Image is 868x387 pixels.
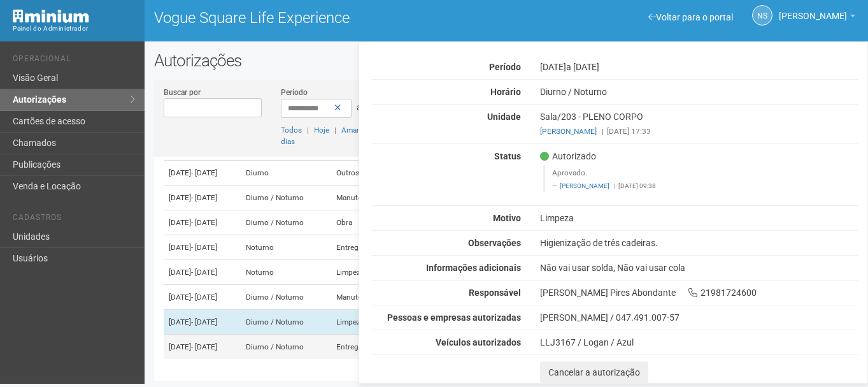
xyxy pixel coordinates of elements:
div: [PERSON_NAME] / 047.491.007-57 [540,312,858,323]
td: Limpeza [331,260,400,285]
div: LLJ3167 / Logan / Azul [540,337,858,348]
td: [DATE] [164,186,241,210]
label: Período [281,87,308,98]
span: a [357,102,362,112]
label: Buscar por [164,87,201,98]
td: Obra [331,210,400,235]
td: Diurno / Noturno [241,335,331,360]
td: [DATE] [164,161,241,186]
td: Limpeza [331,310,400,335]
strong: Pessoas e empresas autorizadas [387,312,521,323]
a: Voltar para o portal [648,12,733,22]
td: Diurno / Noturno [241,186,331,210]
strong: Observações [468,238,521,248]
button: Cancelar a autorização [540,361,648,383]
div: [DATE] [530,61,867,73]
strong: Veículos autorizados [436,337,521,347]
td: Manutenção [331,186,400,210]
td: Noturno [241,260,331,285]
span: | [307,126,309,135]
strong: Informações adicionais [426,263,521,273]
div: Não vai usar solda, Não vai usar cola [530,262,867,274]
span: a [DATE] [566,62,599,72]
td: Entrega [331,235,400,260]
span: - [DATE] [191,318,217,326]
span: - [DATE] [191,342,217,351]
span: - [DATE] [191,243,217,252]
td: Diurno [241,161,331,186]
div: Higienização de três cadeiras. [530,237,867,249]
strong: Status [494,151,521,161]
td: Outros [331,161,400,186]
div: Diurno / Noturno [530,86,867,98]
span: - [DATE] [191,218,217,227]
li: Cadastros [13,213,135,226]
blockquote: Aprovado. [543,165,858,193]
div: Painel do Administrador [13,23,135,34]
span: | [614,182,615,189]
li: Operacional [13,54,135,68]
td: [DATE] [164,210,241,235]
td: Diurno / Noturno [241,210,331,235]
td: [DATE] [164,285,241,310]
span: | [602,127,604,136]
span: - [DATE] [191,268,217,277]
footer: [DATE] 09:38 [552,182,851,191]
a: Hoje [314,126,329,135]
span: - [DATE] [191,193,217,202]
td: [DATE] [164,260,241,285]
div: Sala/203 - PLENO CORPO [530,111,867,137]
span: | [334,126,336,135]
div: [PERSON_NAME] Pires Abondante 21981724600 [530,287,867,298]
strong: Responsável [469,288,521,298]
td: [DATE] [164,335,241,360]
a: NS [752,5,772,26]
img: Minium [13,10,89,23]
td: Manutenção [331,285,400,310]
a: Todos [281,126,302,135]
strong: Período [489,62,521,72]
td: Entrega [331,335,400,360]
span: - [DATE] [191,168,217,177]
td: [DATE] [164,235,241,260]
span: - [DATE] [191,293,217,302]
td: Noturno [241,235,331,260]
div: [DATE] 17:33 [540,126,858,137]
strong: Unidade [487,112,521,122]
td: [DATE] [164,310,241,335]
a: [PERSON_NAME] [560,182,609,189]
a: Amanhã [341,126,369,135]
h1: Vogue Square Life Experience [154,10,497,26]
strong: Motivo [493,213,521,223]
td: Diurno / Noturno [241,285,331,310]
div: Limpeza [530,212,867,224]
strong: Horário [490,87,521,97]
span: Autorizado [540,150,596,162]
h2: Autorizações [154,51,858,70]
a: [PERSON_NAME] [540,127,597,136]
a: [PERSON_NAME] [779,13,855,23]
td: Diurno / Noturno [241,310,331,335]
